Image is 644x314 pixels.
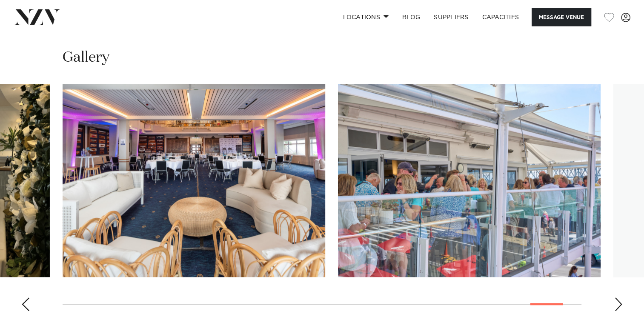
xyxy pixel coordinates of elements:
a: SUPPLIERS [427,8,475,26]
a: Locations [336,8,395,26]
swiper-slide: 28 / 30 [63,84,325,277]
swiper-slide: 29 / 30 [338,84,601,277]
a: BLOG [395,8,427,26]
a: Capacities [475,8,526,26]
img: nzv-logo.png [14,9,60,25]
h2: Gallery [63,48,109,67]
button: Message Venue [532,8,591,26]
